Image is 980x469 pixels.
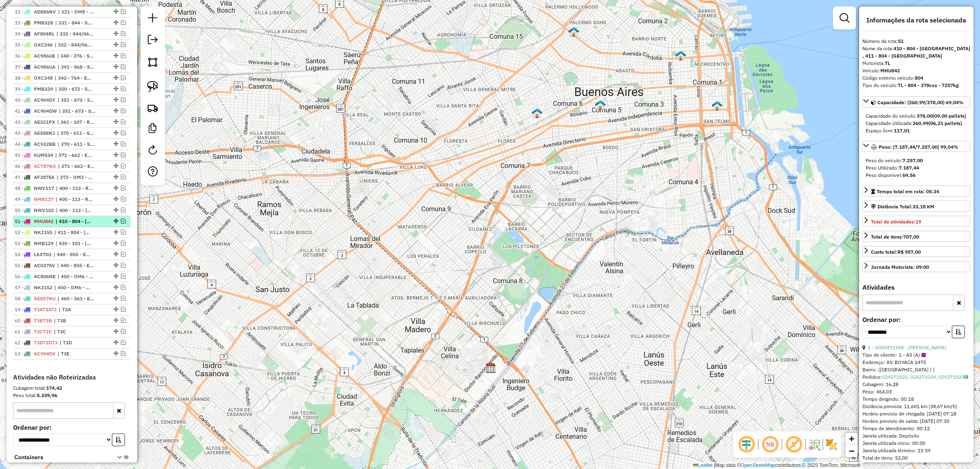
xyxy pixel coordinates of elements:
[34,20,53,26] span: PMB328
[114,241,118,246] em: Alterar sequência das rotas
[808,438,821,451] img: Fluxo de ruas
[121,75,126,80] em: Visualizar rota
[14,453,107,462] span: Containers
[15,262,55,268] span: 55 -
[56,207,94,214] span: 400 - 113 - Rio de las vueltas, 401 - 121 - Rio de las vueltas
[34,152,53,158] span: KUM534
[58,295,95,302] span: 460 - 361 - Express Beer
[862,82,970,89] div: Tipo do veículo:
[54,284,92,291] span: 450 - OM6 - On line, 451 - OM6 - On line, 452 - O12 - On line
[34,174,55,180] span: AF387EK
[55,74,92,82] span: 342 - 764 - Express Beer
[862,246,970,257] a: Custo total:R$ 957,00
[121,351,126,356] em: Visualizar rota
[34,251,51,257] span: LAX703
[145,120,161,138] a: Criar modelo
[54,229,92,236] span: 411 - 804 - Levon, 420 - 151 - Rio de las vueltas, 421 - 125 - Rio de las vueltas
[114,108,118,113] em: Alterar sequência das rotas
[862,315,970,324] label: Ordenar por:
[121,42,126,47] em: Visualizar rota
[871,264,929,271] div: Jornada Motorista: 09:00
[15,240,53,246] span: 53 -
[114,174,118,179] em: Alterar sequência das rotas
[862,96,970,107] a: Capacidade: (260,99/378,00) 69,04%
[877,188,939,194] span: Tempo total em rota: 05:34
[13,422,131,432] label: Ordenar por:
[862,185,970,197] a: Tempo total em rota: 05:34
[862,154,970,182] div: Peso: (7.187,44/7.257,00) 99,04%
[675,50,686,61] img: UDC - Mercado Central - Recoleta
[15,53,55,59] span: 36 -
[845,433,857,445] a: Zoom in
[54,317,91,324] span: T3B
[121,340,126,345] em: Visualizar rota
[15,351,56,357] span: 63 -
[114,20,118,25] em: Alterar sequência das rotas
[114,230,118,234] em: Alterar sequência das rotas
[114,53,118,58] em: Alterar sequência das rotas
[15,306,57,313] span: 59 -
[121,119,126,124] em: Visualizar rota
[121,230,126,234] em: Visualizar rota
[532,108,542,118] img: UDC - Mercado Central - Caballito
[866,157,923,163] span: Peso do veículo:
[145,142,161,160] a: Reroteirizar Sessão
[13,373,131,381] h4: Atividades não Roteirizadas
[121,86,126,91] em: Visualizar rota
[862,60,970,67] div: Motorista:
[114,119,118,124] em: Alterar sequência das rotas
[112,433,125,446] button: Ordem crescente
[879,144,958,150] span: Peso: (7.187,44/7.257,00) 99,04%
[34,97,56,103] span: AC904DY
[34,218,53,224] span: MHU842
[121,263,126,268] em: Visualizar rota
[898,249,921,255] strong: R$ 957,00
[486,363,496,373] img: SAZ AR Mercado Central - MICROCENTRO
[15,328,52,335] span: 61 -
[114,296,118,301] em: Alterar sequência das rotas
[871,233,919,241] div: Total de itens:
[885,60,890,66] strong: TL
[871,248,921,256] div: Custo total:
[34,64,56,70] span: AC986UA
[741,462,775,468] a: OpenStreetMap
[121,219,126,223] em: Visualizar rota
[862,395,970,403] div: Tempo dirigindo: 00:18
[59,107,96,115] span: 351 - 673 - Special Truck
[114,185,118,190] em: Alterar sequência das rotas
[15,152,53,158] span: 45 -
[902,157,923,163] strong: 7.257,00
[145,10,161,28] a: Nova sessão e pesquisa
[34,141,56,147] span: AC932BB
[59,306,96,313] span: T3A
[849,446,854,456] span: −
[825,438,838,451] img: Exibir/Ocultar setores
[34,262,55,268] span: AC037SV
[114,152,118,157] em: Alterar sequência das rotas
[114,252,118,257] em: Alterar sequência das rotas
[714,462,715,468] span: |
[866,164,967,172] div: Peso Utilizado:
[880,67,900,74] strong: MHU842
[15,196,53,202] span: 49 -
[915,219,921,225] strong: 19
[568,27,579,37] img: UDC - Mercado Central - Palermo
[58,96,95,104] span: 351 - 673 - Special Truck
[862,141,970,152] a: Peso: (7.187,44/7.257,00) 99,04%
[15,185,54,191] span: 48 -
[121,20,126,25] em: Visualizar rota
[15,174,55,180] span: 47 -
[121,285,126,290] em: Visualizar rota
[34,9,56,15] span: AD886NV
[114,163,118,168] em: Alterar sequência das rotas
[58,8,96,16] span: 321 - OM8 - On line
[866,172,967,179] div: Peso disponível:
[58,273,95,280] span: 450 - OM6 - On line
[902,172,915,178] strong: 69,56
[34,196,53,202] span: NMB127
[34,317,52,324] span: T3BT3B
[862,440,970,447] div: Janela utilizada início: 00:00
[15,339,58,346] span: 62 -
[862,284,970,291] h4: Atividades
[15,31,54,37] span: 34 -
